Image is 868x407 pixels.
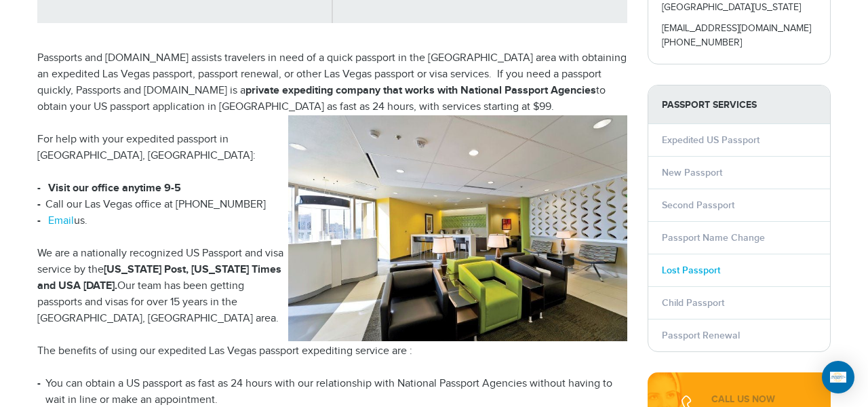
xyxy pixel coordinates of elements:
[37,132,627,164] p: For help with your expedited passport in [GEOGRAPHIC_DATA], [GEOGRAPHIC_DATA]:
[662,199,734,211] a: Second Passport
[662,134,759,146] a: Expedited US Passport
[662,167,722,178] a: New Passport
[648,85,830,124] strong: PASSPORT SERVICES
[662,232,765,244] a: Passport Name Change
[662,330,740,341] a: Passport Renewal
[37,263,281,292] strong: [US_STATE] Post, [US_STATE] Times and USA [DATE].
[48,182,181,195] strong: Visit our office anytime 9-5
[37,197,627,213] li: Call our Las Vegas office at [PHONE_NUMBER]
[37,50,627,115] p: Passports and [DOMAIN_NAME] assists travelers in need of a quick passport in the [GEOGRAPHIC_DATA...
[37,343,627,360] p: The benefits of using our expedited Las Vegas passport expediting service are :
[37,246,627,327] p: We are a nationally recognized US Passport and visa service by the Our team has been getting pass...
[711,393,817,406] div: CALL US NOW
[48,214,74,227] a: Email
[37,213,627,229] li: us.
[662,265,720,276] a: Lost Passport
[822,361,854,393] div: Open Intercom Messenger
[662,297,724,309] a: Child Passport
[245,84,596,97] strong: private expediting company that works with National Passport Agencies
[662,23,811,34] a: [EMAIL_ADDRESS][DOMAIN_NAME]
[662,36,816,50] p: [PHONE_NUMBER]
